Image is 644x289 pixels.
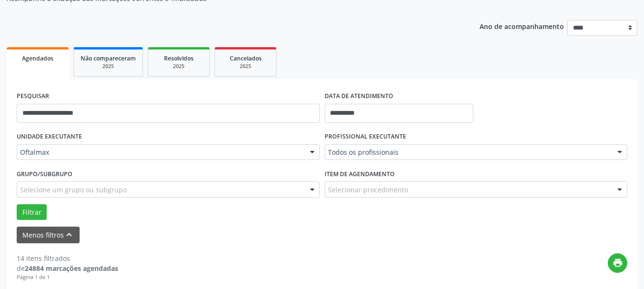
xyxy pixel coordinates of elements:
[22,54,53,62] span: Agendados
[17,89,49,104] label: PESQUISAR
[17,130,82,144] label: UNIDADE EXECUTANTE
[325,167,395,181] label: Item de agendamento
[328,185,408,195] span: Selecionar procedimento
[17,167,72,181] label: Grupo/Subgrupo
[325,130,406,144] label: PROFISSIONAL EXECUTANTE
[17,204,47,220] button: Filtrar
[613,258,623,268] i: print
[64,229,74,240] i: keyboard_arrow_up
[17,273,118,281] div: Página 1 de 1
[17,253,118,263] div: 14 itens filtrados
[20,148,300,157] span: Oftalmax
[608,253,627,273] button: print
[230,54,262,62] span: Cancelados
[25,264,118,273] strong: 24884 marcações agendadas
[325,89,393,104] label: DATA DE ATENDIMENTO
[81,54,136,62] span: Não compareceram
[222,63,269,70] div: 2025
[81,63,136,70] div: 2025
[480,20,564,32] p: Ano de acompanhamento
[17,263,118,273] div: de
[17,227,80,243] button: Menos filtroskeyboard_arrow_up
[155,63,203,70] div: 2025
[328,148,608,157] span: Todos os profissionais
[164,54,194,62] span: Resolvidos
[20,185,127,195] span: Selecione um grupo ou subgrupo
